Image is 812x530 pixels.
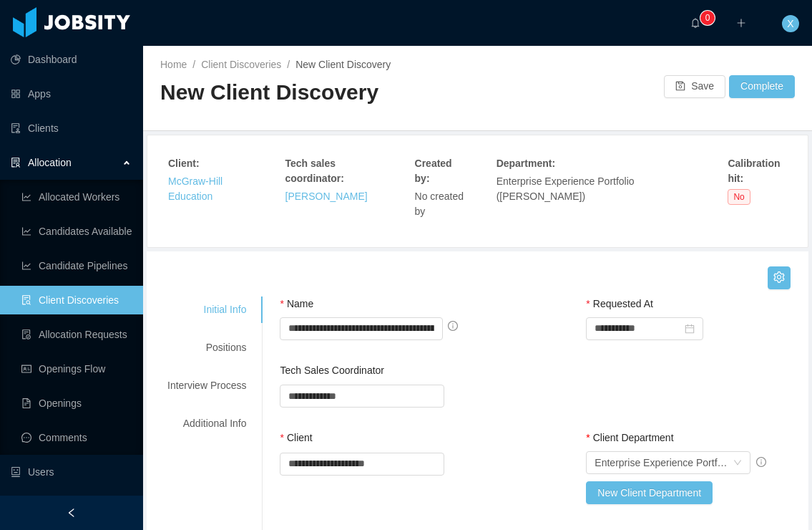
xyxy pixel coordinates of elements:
a: Home [160,59,187,70]
strong: Calibration hit : [728,158,783,184]
span: New Client Discovery [160,80,378,104]
label: Requested At [586,298,653,309]
a: icon: appstoreApps [11,79,132,108]
strong: Department : [497,158,555,169]
i: icon: solution [11,158,21,168]
a: icon: idcardOpenings Flow [21,355,132,383]
button: New Client Department [586,481,713,504]
i: icon: calendar [685,324,695,334]
span: New Client Discovery [295,59,391,70]
span: info-circle [448,321,458,331]
label: Name [280,298,313,309]
a: Client Discoveries [201,59,281,70]
div: Additional Info [150,410,263,437]
button: icon: setting [768,266,791,289]
a: icon: file-doneAllocation Requests [21,320,132,349]
span: X [787,15,793,32]
div: Initial Info [150,297,263,323]
i: icon: bell [690,18,700,28]
strong: Created by : [415,158,455,184]
a: [PERSON_NAME] [285,191,368,202]
a: McGraw-Hill Education [168,175,222,202]
span: Enterprise Experience Portfolio ([PERSON_NAME]) [497,175,635,202]
span: / [192,59,195,70]
a: icon: robotUsers [11,458,132,486]
a: icon: line-chartCandidate Pipelines [21,251,132,280]
sup: 0 [700,11,715,25]
span: / [287,59,290,70]
span: Allocation [28,157,72,168]
a: icon: auditClients [11,114,132,143]
a: icon: line-chartCandidates Available [21,217,132,246]
div: Enterprise Experience Portfolio (Pinak Barve) [595,452,732,473]
label: Client [280,432,312,443]
div: Positions [150,334,263,361]
input: Name [280,317,443,340]
a: icon: user [11,492,132,521]
span: Client Department [593,432,674,443]
button: Complete [729,75,795,98]
span: No [728,189,750,205]
a: icon: file-textOpenings [21,389,132,418]
div: Interview Process [150,372,263,399]
strong: Client : [168,158,200,169]
label: Tech Sales Coordinator [280,365,384,376]
span: info-circle [756,457,766,467]
i: icon: plus [736,18,746,28]
a: icon: file-searchClient Discoveries [21,286,132,314]
strong: Tech sales coordinator : [285,158,344,184]
button: icon: saveSave [664,75,725,98]
span: No created by [415,191,464,217]
a: icon: line-chartAllocated Workers [21,183,132,211]
a: icon: pie-chartDashboard [11,45,132,74]
a: icon: messageComments [21,423,132,452]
